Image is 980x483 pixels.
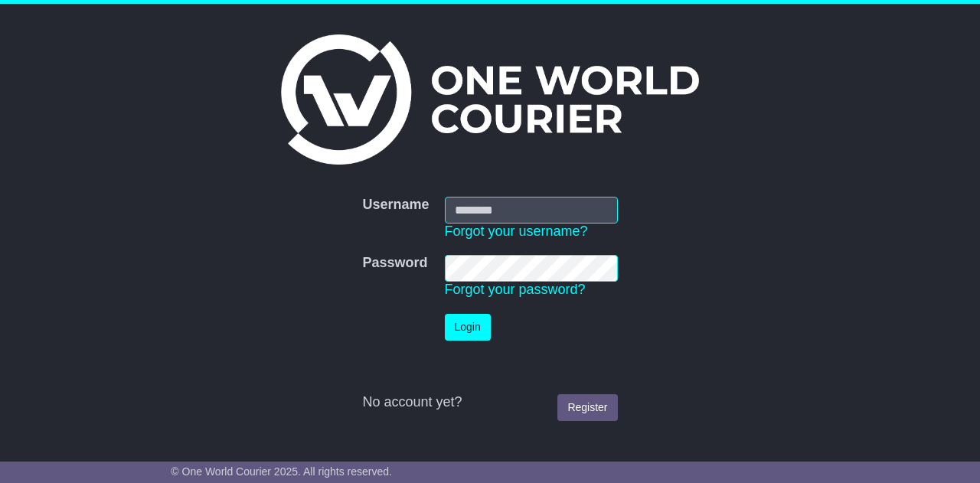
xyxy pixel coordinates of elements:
[445,282,586,297] a: Forgot your password?
[281,34,699,165] img: One World
[445,224,588,239] a: Forgot your username?
[362,197,429,214] label: Username
[362,255,427,272] label: Password
[362,394,617,411] div: No account yet?
[445,314,491,341] button: Login
[171,465,392,478] span: © One World Courier 2025. All rights reserved.
[557,394,617,421] a: Register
